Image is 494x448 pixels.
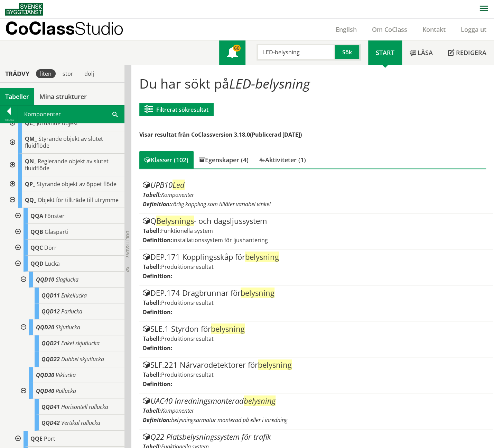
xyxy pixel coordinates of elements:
span: Jordande objekt [37,119,78,127]
a: Läsa [402,40,440,65]
span: QQD21 [41,339,60,347]
span: QQD22 [41,355,60,363]
label: Definition: [143,308,173,316]
label: Definition: [143,200,171,208]
label: Tabell: [143,371,161,378]
span: QQD30 [36,371,54,379]
span: QN_ [25,157,36,165]
div: SLF.221 Närvarodetektorer för [143,361,490,369]
span: Skjutlucka [56,323,80,331]
span: Enkel skjutlucka [61,339,100,347]
label: Tabell: [143,407,161,414]
label: Tabell: [143,299,161,307]
span: Glasparti [45,228,68,236]
span: LED-belysning [229,74,310,92]
span: Start [376,48,394,57]
span: installationssystem för ljushantering [173,236,268,244]
span: Produktionsresultat [161,299,214,307]
span: Komponenter [161,191,194,199]
a: Start [368,40,402,65]
span: Styrande objekt av öppet flöde [37,180,116,188]
div: liten [36,69,56,78]
span: Slaglucka [56,276,78,283]
label: Tabell: [143,191,161,199]
span: Led [173,180,185,190]
span: belysning [241,287,274,298]
label: Definition: [143,344,173,352]
label: Tabell: [143,335,161,342]
label: Definition: [143,236,173,244]
a: 60 [219,40,245,65]
a: Mina strukturer [34,88,92,105]
p: CoClass [5,24,123,32]
span: Viklucka [56,371,76,379]
label: Tabell: [143,263,161,271]
span: Redigera [456,48,486,57]
span: Port [44,435,55,442]
span: QQB [30,228,43,236]
span: Komponenter [161,407,194,414]
div: Egenskaper (4) [194,151,254,168]
span: Belysnings [156,216,194,226]
span: QQ_ [25,196,36,204]
button: Sök [335,44,361,61]
span: QQC [30,244,43,252]
span: Läsa [418,48,433,57]
span: Rullucka [56,387,76,395]
span: Notifikationer [227,48,238,59]
label: Definition: [143,416,171,424]
span: QQD [30,260,44,267]
span: belysning [245,252,279,262]
div: Q22 Platsbelysningssystem för trafik [143,433,490,441]
span: Styrande objekt av slutet fluidflöde [25,135,103,149]
span: Fönster [45,212,65,220]
span: belysningsarmatur monterad på eller i inredning [171,416,288,424]
span: Studio [75,18,123,38]
span: Vertikal rullucka [61,419,100,427]
span: QP_ [25,180,35,188]
span: belysning [244,395,276,406]
a: Redigera [440,40,494,65]
span: QQD42 [41,419,60,427]
span: QQD40 [36,387,54,395]
span: QC_ [25,119,35,127]
span: QQA [30,212,43,220]
span: Dubbel skjutlucka [61,355,104,363]
a: Logga ut [453,25,494,34]
a: Om CoClass [364,25,415,34]
a: CoClassStudio [5,19,138,40]
span: QQE [30,435,43,442]
span: QQD20 [36,323,54,331]
label: Definition: [143,272,173,280]
span: Objekt för tillträde till utrymme [38,196,119,204]
span: Enkellucka [61,292,87,299]
label: Tabell: [143,227,161,235]
div: 60 [233,45,241,52]
span: Funktionella system [161,227,213,235]
span: Lucka [45,260,60,267]
div: DEP.171 Kopplingsskåp för [143,253,490,261]
label: Definition: [143,380,173,388]
span: belysning [258,359,292,370]
a: English [328,25,364,34]
span: QQD12 [41,308,60,315]
h1: Du har sökt på [139,76,486,91]
span: Visar resultat från CoClassversion 3.18.0 [139,131,250,138]
span: Sök i tabellen [112,110,118,118]
span: Reglerande objekt av slutet fluidflöde [25,157,109,172]
input: Sök [257,44,335,61]
span: QQD10 [36,276,54,283]
span: QM_ [25,135,37,143]
div: SLE.1 Styrdon för [143,325,490,333]
div: UPB10 [143,181,490,189]
div: Tillbaka [0,117,18,123]
span: Dörr [44,244,57,252]
div: stor [58,69,77,78]
span: belysning [211,323,245,334]
span: (Publicerad [DATE]) [250,131,302,138]
span: rörlig koppling som tillåter variabel vinkel [171,200,271,208]
div: Aktiviteter (1) [254,151,311,168]
div: Q - och dagsljussystem [143,217,490,225]
span: Dölj trädvy [125,231,131,258]
span: QQD41 [41,403,60,411]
